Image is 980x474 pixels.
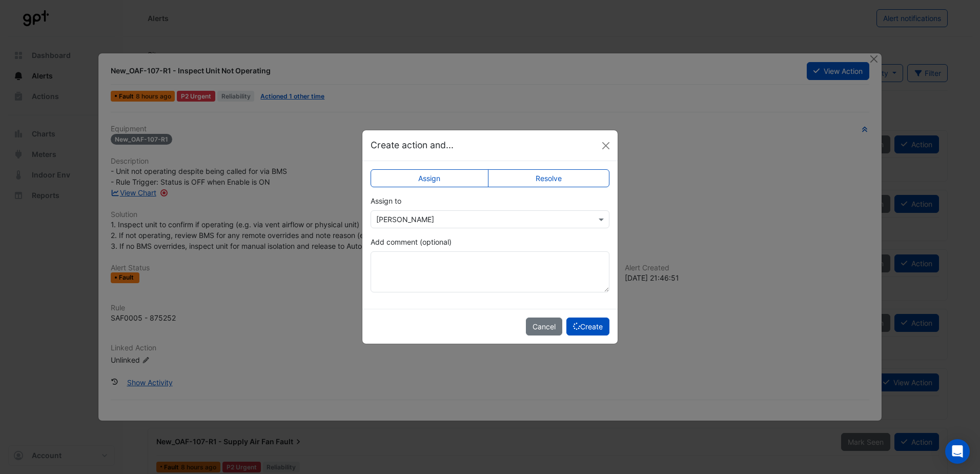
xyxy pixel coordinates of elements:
[598,138,614,153] button: Close
[488,169,610,187] label: Resolve
[371,139,454,152] h5: Create action and...
[526,318,562,335] button: Cancel
[371,195,401,206] label: Assign to
[371,236,452,247] label: Add comment (optional)
[566,318,609,335] button: Create
[371,169,488,187] label: Assign
[945,439,970,464] div: Open Intercom Messenger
